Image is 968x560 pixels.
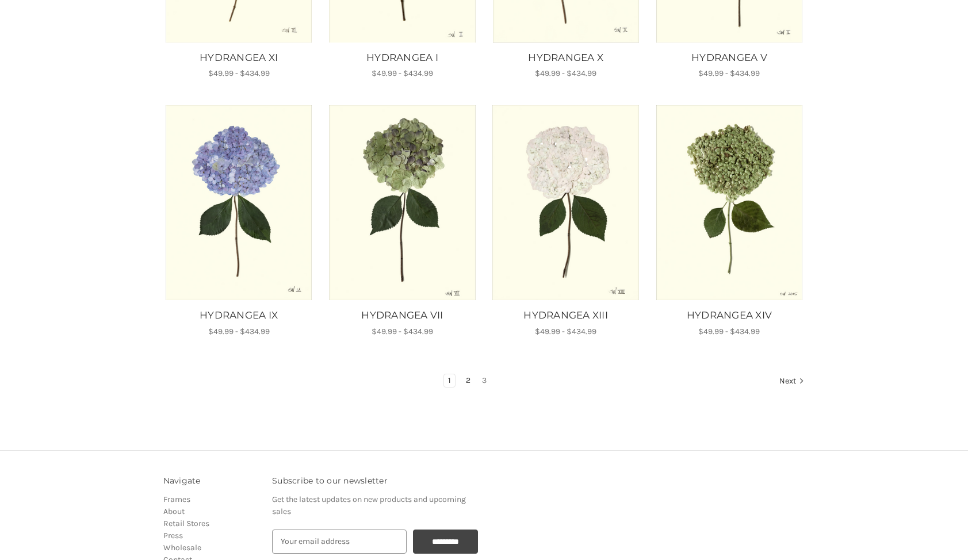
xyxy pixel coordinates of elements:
p: Get the latest updates on new products and upcoming sales [272,493,478,517]
a: Frames [163,494,190,504]
span: $49.99 - $434.99 [372,327,433,336]
a: Retail Stores [163,519,209,528]
img: Unframed [492,105,640,300]
a: HYDRANGEA XIII, Price range from $49.99 to $434.99 [492,105,640,300]
a: HYDRANGEA IX, Price range from $49.99 to $434.99 [163,308,315,323]
span: $49.99 - $434.99 [698,68,760,78]
a: HYDRANGEA VII, Price range from $49.99 to $434.99 [328,105,476,300]
input: Your email address [272,530,407,554]
a: Page 3 of 3 [478,374,491,387]
a: About [163,507,185,516]
img: Unframed [655,105,803,300]
a: Page 1 of 3 [444,374,455,387]
a: HYDRANGEA VII, Price range from $49.99 to $434.99 [327,308,478,323]
span: $49.99 - $434.99 [535,327,596,336]
span: $49.99 - $434.99 [208,68,270,78]
h3: Navigate [163,475,261,487]
span: $49.99 - $434.99 [372,68,433,78]
a: HYDRANGEA I, Price range from $49.99 to $434.99 [327,51,478,66]
a: Press [163,531,183,540]
a: Wholesale [163,543,201,553]
a: HYDRANGEA XIV, Price range from $49.99 to $434.99 [655,105,803,300]
a: Next [775,374,805,389]
a: HYDRANGEA IX, Price range from $49.99 to $434.99 [165,105,313,300]
img: Unframed [165,105,313,300]
a: Page 2 of 3 [462,374,475,387]
span: $49.99 - $434.99 [208,327,270,336]
a: HYDRANGEA X, Price range from $49.99 to $434.99 [490,51,641,66]
h3: Subscribe to our newsletter [272,475,478,487]
span: $49.99 - $434.99 [535,68,596,78]
span: $49.99 - $434.99 [698,327,760,336]
nav: pagination [163,374,805,390]
img: Unframed [328,105,476,300]
a: HYDRANGEA XI, Price range from $49.99 to $434.99 [163,51,315,66]
a: HYDRANGEA XIV, Price range from $49.99 to $434.99 [653,308,805,323]
a: HYDRANGEA V, Price range from $49.99 to $434.99 [653,51,805,66]
a: HYDRANGEA XIII, Price range from $49.99 to $434.99 [490,308,641,323]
